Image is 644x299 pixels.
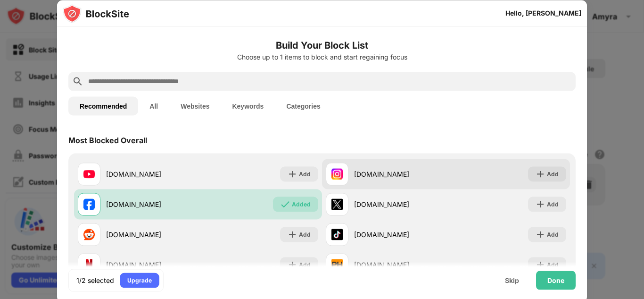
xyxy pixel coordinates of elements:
div: Skip [505,276,519,284]
button: Recommended [68,96,138,115]
img: search.svg [72,76,83,87]
button: Websites [169,96,221,115]
div: Add [299,260,311,269]
button: Categories [275,96,331,115]
div: Hello, [PERSON_NAME] [505,9,581,17]
div: Most Blocked Overall [68,135,147,145]
div: Add [547,199,559,209]
img: favicons [331,259,343,270]
button: All [138,96,169,115]
div: Upgrade [127,275,152,285]
div: Done [547,276,564,284]
img: favicons [83,168,95,179]
img: logo-blocksite.svg [63,4,129,23]
div: Added [292,199,311,209]
div: [DOMAIN_NAME] [354,230,446,239]
div: [DOMAIN_NAME] [106,199,198,209]
div: Add [547,230,559,239]
h6: Build Your Block List [68,38,576,52]
img: favicons [331,168,343,179]
div: [DOMAIN_NAME] [106,169,198,179]
img: favicons [83,259,95,270]
button: Keywords [221,96,275,115]
div: [DOMAIN_NAME] [354,169,446,179]
div: [DOMAIN_NAME] [106,230,198,239]
div: Add [547,260,559,269]
div: [DOMAIN_NAME] [354,260,446,270]
img: favicons [331,198,343,210]
div: Choose up to 1 items to block and start regaining focus [68,53,576,60]
div: [DOMAIN_NAME] [106,260,198,270]
div: Add [299,169,311,179]
div: Add [299,230,311,239]
div: Add [547,169,559,179]
div: [DOMAIN_NAME] [354,199,446,209]
img: favicons [83,229,95,240]
img: favicons [83,198,95,210]
img: favicons [331,229,343,240]
div: 1/2 selected [76,275,114,285]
